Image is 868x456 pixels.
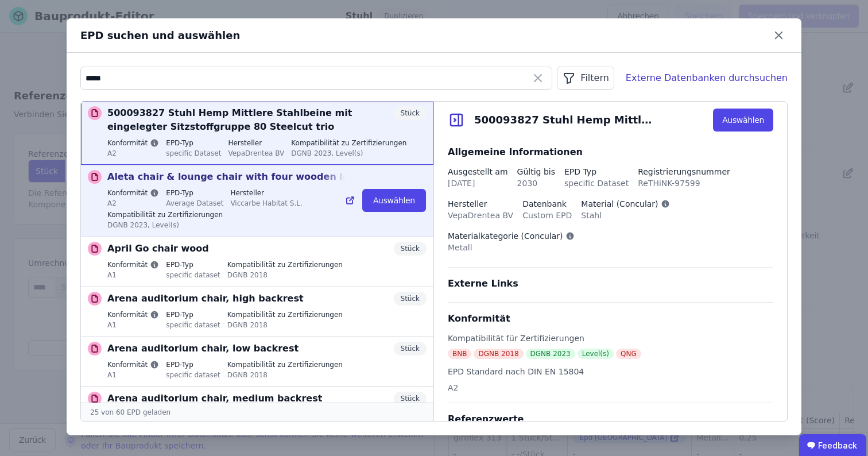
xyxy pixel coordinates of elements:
[626,71,788,85] div: Externe Datenbanken durchsuchen
[448,177,508,189] div: [DATE]
[107,360,159,369] label: Konformität
[581,198,669,210] div: Material (Concular)
[638,177,730,189] div: ReTHiNK-97599
[107,369,159,380] div: A1
[107,219,223,230] div: DGNB 2023, Level(s)
[394,392,427,405] div: Stück
[448,230,575,242] div: Materialkategorie (Concular)
[227,369,343,380] div: DGNB 2018
[107,210,223,219] label: Kompatibilität zu Zertifizierungen
[713,109,773,132] button: Auswählen
[166,188,223,198] label: EPD-Typ
[107,319,159,330] div: A1
[107,170,361,184] p: Aleta chair & lounge chair with four wooden legs
[448,210,513,221] div: VepaDrentea BV
[107,106,394,134] p: 500093827 Stuhl Hemp Mittlere Stahlbeine mit eingelegter Sitzstoffgruppe 80 Steelcut trio
[291,138,406,148] label: Kompatibilität zu Zertifizierungen
[581,210,669,221] div: Stahl
[448,166,508,177] div: Ausgestellt am
[557,67,614,90] button: Filtern
[166,198,223,208] div: Average Dataset
[107,188,159,198] label: Konformität
[448,312,773,326] div: Konformität
[166,319,220,330] div: specific dataset
[394,292,427,306] div: Stück
[564,177,629,189] div: specific Dataset
[81,403,433,421] div: 25 von 60 EPD geladen
[166,369,220,380] div: specific dataset
[394,342,427,355] div: Stück
[228,148,284,158] div: VepaDrentea BV
[166,360,220,369] label: EPD-Typ
[474,112,658,128] div: 500093827 Stuhl Hemp Mittlere Stahlbeine mit eingelegter Sitzstoffgruppe 80 Steelcut trio
[227,360,343,369] label: Kompatibilität zu Zertifizierungen
[638,166,730,177] div: Registrierungsnummer
[166,269,220,280] div: specific dataset
[448,145,773,159] div: Allgemeine Informationen
[448,349,471,359] div: BNB
[107,198,159,208] div: A2
[291,148,406,158] div: DGNB 2023, Level(s)
[526,349,575,359] div: DGNB 2023
[448,382,584,393] div: A2
[107,242,209,256] p: April Go chair wood
[616,349,641,359] div: QNG
[227,319,343,330] div: DGNB 2018
[107,342,299,355] p: Arena auditorium chair, low backrest
[166,138,221,148] label: EPD-Typ
[107,148,159,158] div: A2
[448,366,584,382] div: EPD Standard nach DIN EN 15804
[362,189,426,212] button: Auswählen
[107,260,159,269] label: Konformität
[166,260,220,269] label: EPD-Typ
[474,349,523,359] div: DGNB 2018
[394,106,427,120] div: Stück
[517,177,555,189] div: 2030
[107,138,159,148] label: Konformität
[578,349,614,359] div: Level(s)
[522,210,572,221] div: Custom EPD
[564,166,629,177] div: EPD Typ
[227,269,343,280] div: DGNB 2018
[227,260,343,269] label: Kompatibilität zu Zertifizierungen
[448,198,513,210] div: Hersteller
[517,166,555,177] div: Gültig bis
[107,310,159,319] label: Konformität
[448,412,773,426] div: Referenzwerte
[448,242,575,253] div: Metall
[166,310,220,319] label: EPD-Typ
[228,138,284,148] label: Hersteller
[394,242,427,256] div: Stück
[522,198,572,210] div: Datenbank
[448,277,773,291] div: Externe Links
[107,392,322,405] p: Arena auditorium chair, medium backrest
[80,28,770,44] div: EPD suchen und auswählen
[230,188,302,198] label: Hersteller
[227,310,343,319] label: Kompatibilität zu Zertifizierungen
[230,198,302,208] div: Viccarbe Habitat S.L.
[107,292,304,306] p: Arena auditorium chair, high backrest
[448,333,644,349] div: Kompatibilität für Zertifizierungen
[166,148,221,158] div: specific Dataset
[107,269,159,280] div: A1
